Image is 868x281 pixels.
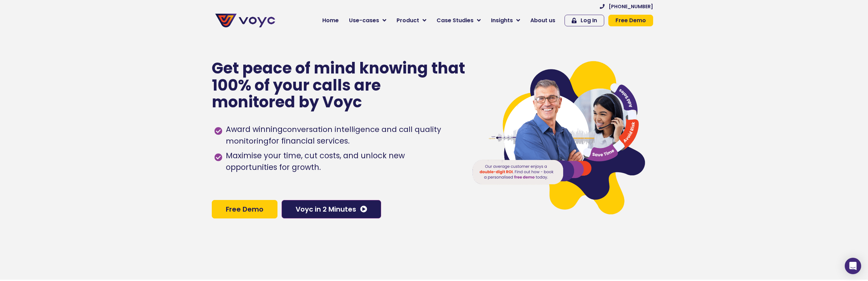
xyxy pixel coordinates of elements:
span: Job title [91,55,114,63]
span: Free Demo [226,206,263,213]
a: Free Demo [608,15,653,26]
a: Log In [565,15,604,26]
span: Insights [491,16,513,25]
div: Open Intercom Messenger [845,258,861,274]
span: Case Studies [437,16,474,25]
span: About us [530,16,555,25]
a: [PHONE_NUMBER] [600,4,653,9]
span: Log In [581,18,597,23]
a: Privacy Policy [141,142,173,149]
span: Voyc in 2 Minutes [296,206,356,213]
a: Voyc in 2 Minutes [282,200,381,218]
a: Insights [486,14,525,27]
a: Home [317,14,344,27]
h1: conversation intelligence and call quality monitoring [226,124,441,146]
a: Product [391,14,431,27]
span: Phone [91,27,108,35]
span: Free Demo [616,18,646,23]
span: Maximise your time, cut costs, and unlock new opportunities for growth. [224,150,458,173]
a: Free Demo [212,200,277,218]
span: Home [322,16,339,25]
img: voyc-full-logo [215,14,275,27]
a: About us [525,14,560,27]
span: Use-cases [349,16,379,25]
span: Award winning for financial services. [224,124,458,147]
span: [PHONE_NUMBER] [609,4,653,9]
a: Case Studies [431,14,486,27]
p: Get peace of mind knowing that 100% of your calls are monitored by Voyc [212,60,466,111]
a: Use-cases [344,14,391,27]
span: Product [397,16,419,25]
